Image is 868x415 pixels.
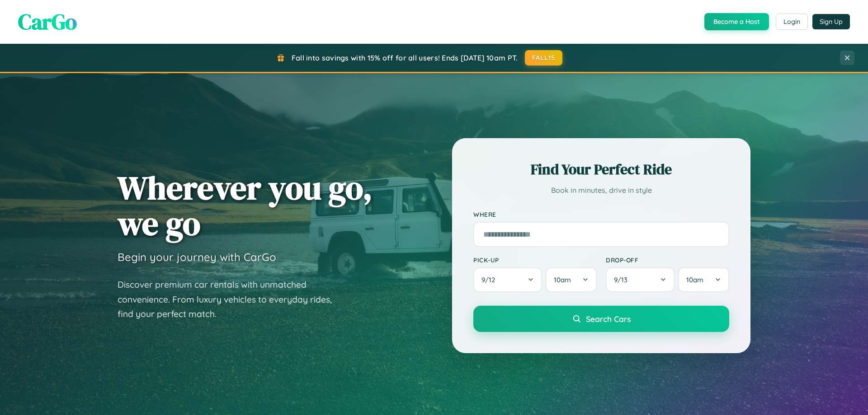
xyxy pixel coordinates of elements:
[678,267,729,292] button: 10am
[473,256,597,264] label: Pick-up
[481,275,500,284] span: 9 / 12
[18,7,77,37] span: CarGo
[473,159,729,179] h2: Find Your Perfect Ride
[546,267,597,292] button: 10am
[118,277,344,322] p: Discover premium car rentals with unmatched convenience. From luxury vehicles to everyday rides, ...
[118,170,373,241] h1: Wherever you go, we go
[606,267,675,292] button: 9/13
[686,275,703,284] span: 10am
[614,275,632,284] span: 9 / 13
[586,314,631,324] span: Search Cars
[473,210,729,218] label: Where
[525,50,563,65] button: FALL15
[554,275,571,284] span: 10am
[776,14,808,30] button: Login
[473,267,542,292] button: 9/12
[473,306,729,332] button: Search Cars
[118,250,276,264] h3: Begin your journey with CarGo
[473,184,729,197] p: Book in minutes, drive in style
[704,13,769,30] button: Become a Host
[812,14,850,29] button: Sign Up
[292,53,518,62] span: Fall into savings with 15% off for all users! Ends [DATE] 10am PT.
[606,256,729,264] label: Drop-off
